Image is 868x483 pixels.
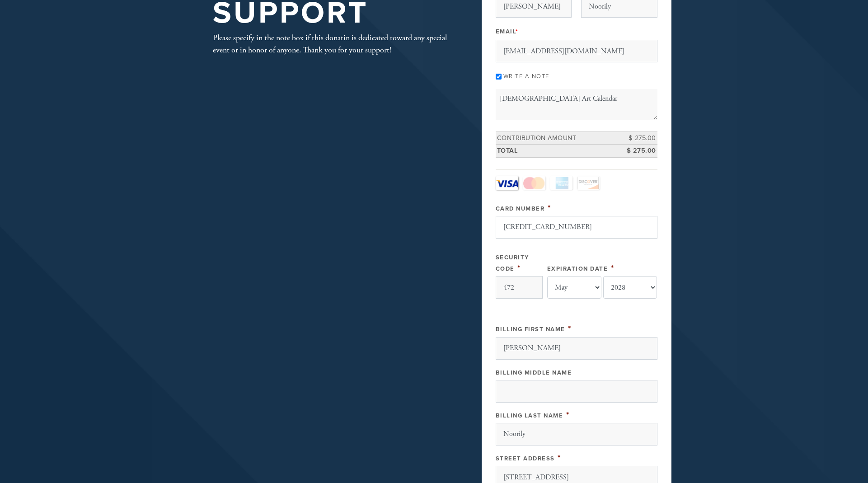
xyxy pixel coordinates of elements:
span: This field is required. [558,453,561,463]
span: This field is required. [516,28,519,35]
label: Email [496,28,519,36]
span: This field is required. [517,263,521,273]
select: Expiration Date year [603,276,657,299]
span: This field is required. [568,324,572,333]
td: $ 275.00 [617,145,657,158]
label: Street Address [496,455,555,462]
a: Visa [496,176,518,190]
select: Expiration Date month [547,276,601,299]
td: Contribution Amount [496,131,617,145]
a: MasterCard [523,176,545,190]
label: Security Code [496,254,529,272]
label: Expiration Date [547,265,608,272]
label: Billing First Name [496,326,565,333]
span: This field is required. [548,203,551,213]
span: This field is required. [611,263,615,273]
label: Card Number [496,205,545,212]
span: This field is required. [566,410,570,420]
td: $ 275.00 [617,131,657,145]
a: Amex [550,176,572,190]
div: Please specify in the note box if this donatin is dedicated toward any special event or in honor ... [213,32,452,56]
a: Discover [577,176,600,190]
td: Total [496,145,617,158]
label: Write a note [503,73,549,80]
label: Billing Middle Name [496,369,572,376]
label: Billing Last Name [496,412,563,419]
